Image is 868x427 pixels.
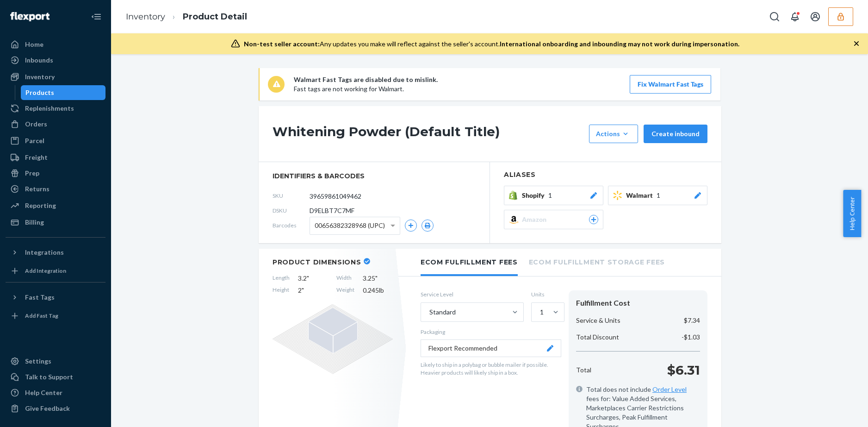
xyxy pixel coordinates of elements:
div: Standard [429,308,456,317]
a: Add Fast Tag [6,308,105,323]
a: Returns [6,182,105,196]
p: $6.31 [667,361,700,379]
span: Width [336,274,354,283]
div: Orders [25,119,47,129]
h1: Whitening Powder (Default Title) [273,125,584,143]
span: 1 [548,191,552,200]
div: Products [25,88,54,97]
a: Help Center [6,385,105,400]
li: Ecom Fulfillment Fees [421,249,518,276]
button: Actions [589,125,638,143]
button: Integrations [6,245,105,260]
p: Total Discount [576,333,619,342]
span: DSKU [273,207,310,214]
span: 00656382328968 (UPC) [315,218,385,233]
a: Reporting [6,198,105,213]
a: Order Level [652,385,687,393]
a: Product Detail [183,12,247,22]
span: Barcodes [273,221,310,229]
div: Add Integration [25,267,66,275]
div: Fulfillment Cost [576,298,700,308]
div: Reporting [25,201,56,210]
div: Freight [25,153,48,162]
button: Give Feedback [6,401,105,416]
span: Amazon [522,215,550,224]
span: 3.25 [363,274,393,283]
input: 1 [539,308,540,317]
span: 1 [657,191,660,200]
p: Walmart Fast Tags are disabled due to mislink. [294,75,438,84]
span: 3.2 [298,274,328,283]
a: Inbounds [6,53,105,68]
ol: breadcrumbs [118,3,254,31]
span: identifiers & barcodes [273,171,476,181]
label: Units [531,290,561,298]
p: Likely to ship in a polybag or bubble mailer if possible. Heavier products will likely ship in a ... [421,361,561,377]
button: Open notifications [786,7,804,26]
button: Amazon [504,210,603,229]
a: Inventory [126,12,165,22]
div: Actions [596,129,631,138]
div: Settings [25,357,51,366]
button: Help Center [843,190,861,237]
a: Inventory [6,69,105,84]
button: Shopify1 [504,186,603,205]
button: Create inbound [644,125,707,143]
a: Products [21,85,106,100]
div: Help Center [25,388,62,397]
div: Give Feedback [25,404,70,413]
span: " [307,274,309,282]
div: Fast Tags [25,293,55,302]
p: $7.34 [684,316,700,325]
img: Flexport logo [10,12,50,21]
a: Parcel [6,133,105,148]
div: Talk to Support [25,372,73,382]
p: -$1.03 [682,333,700,342]
span: Length [273,274,290,283]
a: Add Integration [6,264,105,278]
h2: Product Dimensions [273,258,361,266]
a: Prep [6,166,105,181]
a: Home [6,37,105,52]
div: Inventory [25,72,55,82]
button: Talk to Support [6,370,105,384]
div: 1 [540,308,544,317]
span: SKU [273,192,310,200]
div: Integrations [25,248,64,257]
span: Shopify [522,191,548,200]
div: Add Fast Tag [25,312,58,320]
input: Standard [428,308,429,317]
span: Walmart [626,191,657,200]
div: Billing [25,218,44,227]
span: D9ELBT7C7MF [310,206,354,215]
label: Service Level [421,290,524,298]
a: Freight [6,150,105,165]
button: Close Navigation [87,7,105,26]
li: Ecom Fulfillment Storage Fees [529,249,665,274]
div: Any updates you make will reflect against the seller's account. [244,39,739,49]
span: International onboarding and inbounding may not work during impersonation. [500,40,739,48]
span: Weight [336,286,354,295]
div: Replenishments [25,104,74,113]
button: Flexport Recommended [421,339,561,357]
a: Billing [6,215,105,230]
p: Packaging [421,328,561,336]
div: Returns [25,184,50,194]
span: 2 [298,286,328,295]
span: Height [273,286,290,295]
span: 0.245 lb [363,286,393,295]
p: Service & Units [576,316,620,325]
div: Prep [25,169,39,178]
p: Fast tags are not working for Walmart. [294,84,438,94]
span: Non-test seller account: [244,40,320,48]
button: Open account menu [806,7,825,26]
button: Fix Walmart Fast Tags [630,75,711,94]
h2: Aliases [504,171,707,178]
button: Walmart1 [608,186,707,205]
p: Total [576,365,591,375]
iframe: Opens a widget where you can chat to one of our agents [808,399,859,422]
div: Inbounds [25,56,53,65]
button: Open Search Box [765,7,784,26]
a: Replenishments [6,101,105,116]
